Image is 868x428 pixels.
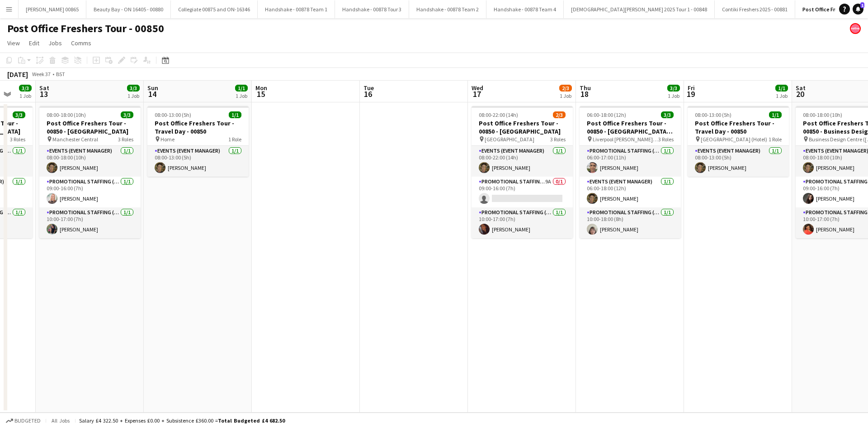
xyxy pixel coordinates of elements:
app-user-avatar: native Staffing [850,23,861,34]
span: 3 Roles [550,136,566,143]
div: 1 Job [236,92,247,99]
span: Tue [363,84,374,92]
div: Salary £4 322.50 + Expenses £0.00 + Subsistence £360.00 = [79,417,285,424]
div: 1 Job [127,92,139,99]
button: Handshake - 00878 Team 4 [486,0,564,18]
span: 08:00-13:00 (5h) [155,111,191,118]
button: [PERSON_NAME] 00865 [19,0,86,18]
span: Sun [147,84,158,92]
button: Handshake - 00878 Tour 3 [335,0,409,18]
span: 3/3 [19,85,32,91]
span: 13 [38,89,49,99]
span: 1 Role [769,136,782,143]
span: 08:00-18:00 (10h) [803,111,842,118]
span: 1 Role [228,136,241,143]
div: 1 Job [560,92,571,99]
app-job-card: 08:00-22:00 (14h)2/3Post Office Freshers Tour - 00850 - [GEOGRAPHIC_DATA] [GEOGRAPHIC_DATA]3 Role... [472,106,573,238]
app-card-role: Promotional Staffing (Brand Ambassadors)1/109:00-16:00 (7h)[PERSON_NAME] [39,177,141,207]
span: 08:00-13:00 (5h) [695,111,731,118]
span: Mon [255,84,267,92]
span: Manchester Central [52,136,98,143]
button: Contiki Freshers 2025 - 00881 [715,0,795,18]
app-job-card: 06:00-18:00 (12h)3/3Post Office Freshers Tour - 00850 - [GEOGRAPHIC_DATA] [PERSON_NAME][GEOGRAPHI... [580,106,681,238]
h1: Post Office Freshers Tour - 00850 [7,22,164,35]
div: 1 Job [668,92,679,99]
span: Sat [796,84,806,92]
span: 17 [470,89,483,99]
span: Edit [29,39,39,47]
span: 18 [578,89,591,99]
a: Comms [67,37,95,49]
span: 1/1 [769,111,782,118]
app-card-role: Promotional Staffing (Brand Ambassadors)1/110:00-18:00 (8h)[PERSON_NAME] [580,207,681,238]
span: 08:00-18:00 (10h) [47,111,86,118]
app-card-role: Events (Event Manager)1/108:00-13:00 (5h)[PERSON_NAME] [688,146,789,177]
span: 20 [794,89,806,99]
app-card-role: Promotional Staffing (Brand Ambassadors)1/110:00-17:00 (7h)[PERSON_NAME] [472,207,573,238]
app-card-role: Promotional Staffing (Brand Ambassadors)9A0/109:00-16:00 (7h) [472,177,573,207]
span: 3 Roles [10,136,25,143]
span: All jobs [50,417,71,424]
span: 3/3 [667,85,680,91]
span: Fri [688,84,695,92]
app-card-role: Promotional Staffing (Brand Ambassadors)1/110:00-17:00 (7h)[PERSON_NAME] [39,207,141,238]
span: 15 [254,89,267,99]
span: View [7,39,20,47]
span: Sat [39,84,49,92]
span: 3/3 [661,111,674,118]
span: Jobs [48,39,62,47]
span: 16 [362,89,374,99]
div: 1 Job [19,92,31,99]
button: Beauty Bay - ON 16405 - 00880 [86,0,171,18]
span: 1/1 [775,85,788,91]
span: 08:00-22:00 (14h) [479,111,518,118]
span: 19 [686,89,695,99]
span: Budgeted [14,418,41,424]
div: BST [56,71,65,77]
span: 1 [860,2,864,8]
h3: Post Office Freshers Tour - 00850 - [GEOGRAPHIC_DATA] [PERSON_NAME][GEOGRAPHIC_DATA] [580,119,681,135]
app-job-card: 08:00-13:00 (5h)1/1Post Office Freshers Tour - Travel Day - 00850 [GEOGRAPHIC_DATA] (Hotel)1 Role... [688,106,789,177]
app-card-role: Events (Event Manager)1/108:00-18:00 (10h)[PERSON_NAME] [39,146,141,177]
span: Total Budgeted £4 682.50 [218,417,285,424]
app-card-role: Promotional Staffing (Brand Ambassadors)1/106:00-17:00 (11h)[PERSON_NAME] [580,146,681,177]
span: 3/3 [121,111,133,118]
span: Week 37 [30,71,52,77]
span: 2/3 [553,111,566,118]
h3: Post Office Freshers Tour - 00850 - [GEOGRAPHIC_DATA] [39,119,141,135]
span: 06:00-18:00 (12h) [587,111,626,118]
h3: Post Office Freshers Tour - Travel Day - 00850 [688,119,789,135]
a: Jobs [45,37,66,49]
app-job-card: 08:00-18:00 (10h)3/3Post Office Freshers Tour - 00850 - [GEOGRAPHIC_DATA] Manchester Central3 Rol... [39,106,141,238]
span: [GEOGRAPHIC_DATA] [485,136,534,143]
app-job-card: 08:00-13:00 (5h)1/1Post Office Freshers Tour - Travel Day - 00850 Home1 RoleEvents (Event Manager... [147,106,249,177]
span: Wed [472,84,483,92]
span: 1/1 [235,85,248,91]
span: [GEOGRAPHIC_DATA] (Hotel) [701,136,767,143]
app-card-role: Events (Event Manager)1/108:00-13:00 (5h)[PERSON_NAME] [147,146,249,177]
span: 3/3 [13,111,25,118]
button: Handshake - 00878 Team 1 [258,0,335,18]
div: 1 Job [776,92,788,99]
span: 3 Roles [658,136,674,143]
button: [DEMOGRAPHIC_DATA][PERSON_NAME] 2025 Tour 1 - 00848 [564,0,715,18]
span: 1/1 [229,111,241,118]
button: Handshake - 00878 Team 2 [409,0,486,18]
span: 2/3 [559,85,572,91]
span: 3/3 [127,85,140,91]
a: View [4,37,24,49]
div: [DATE] [7,70,28,79]
span: Home [160,136,175,143]
span: Comms [71,39,91,47]
app-card-role: Events (Event Manager)1/106:00-18:00 (12h)[PERSON_NAME] [580,177,681,207]
a: 1 [853,4,863,14]
span: 14 [146,89,158,99]
h3: Post Office Freshers Tour - Travel Day - 00850 [147,119,249,135]
h3: Post Office Freshers Tour - 00850 - [GEOGRAPHIC_DATA] [472,119,573,135]
a: Edit [25,37,43,49]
